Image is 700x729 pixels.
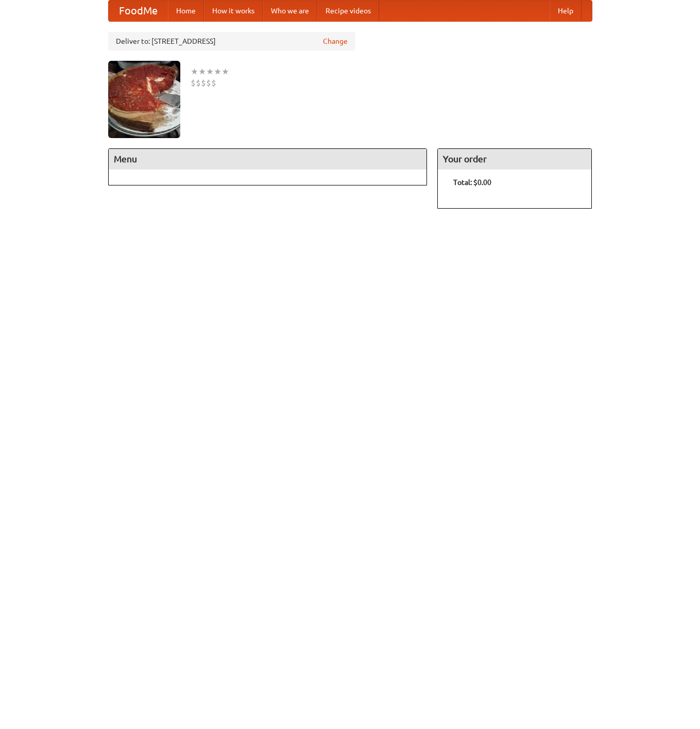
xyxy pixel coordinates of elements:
a: Home [168,1,204,21]
a: Help [550,1,582,21]
li: ★ [214,66,221,77]
li: $ [211,77,216,89]
b: Total: $0.00 [453,178,491,187]
li: ★ [191,66,198,77]
div: Deliver to: [STREET_ADDRESS] [108,32,355,50]
a: Who we are [263,1,317,21]
li: $ [196,77,201,89]
li: $ [201,77,206,89]
h4: Menu [109,149,427,169]
a: How it works [204,1,263,21]
a: Change [323,36,348,46]
a: Recipe videos [317,1,379,21]
li: $ [206,77,211,89]
li: $ [191,77,196,89]
img: angular.jpg [108,61,180,138]
li: ★ [221,66,229,77]
li: ★ [198,66,206,77]
li: ★ [206,66,214,77]
a: FoodMe [109,1,168,21]
h4: Your order [438,149,591,169]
